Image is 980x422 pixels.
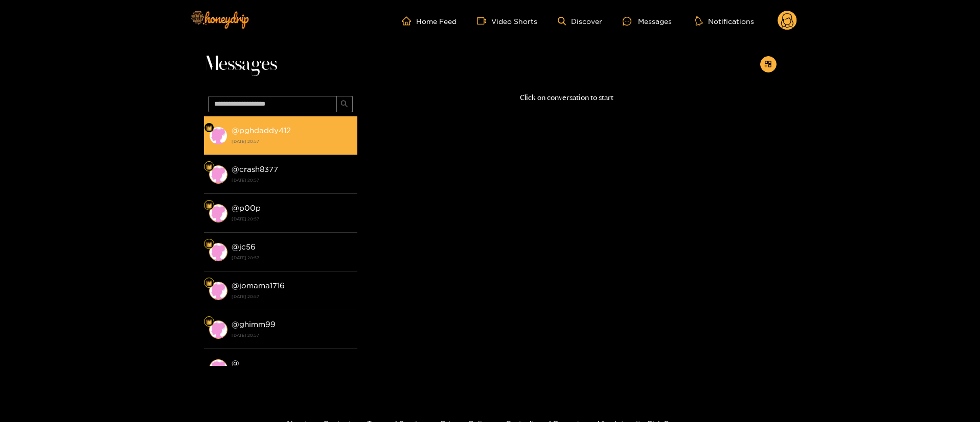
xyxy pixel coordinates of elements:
[764,60,772,69] span: appstore-add
[206,125,212,131] img: Fan Level
[232,214,352,224] strong: [DATE] 20:57
[232,126,291,135] strong: @ pghdaddy412
[209,165,227,184] img: conversation
[232,320,276,329] strong: @ ghimm99
[232,292,352,301] strong: [DATE] 20:57
[209,204,227,222] img: conversation
[232,281,285,290] strong: @ jomama1716
[232,242,256,251] strong: @ jc56
[206,280,212,286] img: Fan Level
[206,319,212,325] img: Fan Level
[232,137,352,146] strong: [DATE] 20:57
[692,16,757,26] button: Notifications
[209,243,227,261] img: conversation
[623,15,672,27] div: Messages
[209,127,227,145] img: conversation
[232,176,352,185] strong: [DATE] 20:57
[477,16,537,26] a: Video Shorts
[336,96,353,112] button: search
[357,92,777,104] p: Click on conversation to start
[209,320,227,339] img: conversation
[232,204,261,212] strong: @ p00p
[206,241,212,247] img: Fan Level
[206,164,212,170] img: Fan Level
[209,282,227,300] img: conversation
[204,52,277,77] span: Messages
[232,331,352,340] strong: [DATE] 20:57
[209,359,227,378] img: conversation
[402,16,457,26] a: Home Feed
[558,17,602,26] a: Discover
[206,203,212,209] img: Fan Level
[477,16,491,26] span: video-camera
[402,16,416,26] span: home
[232,359,239,367] strong: @
[760,56,777,72] button: appstore-add
[340,100,348,109] span: search
[232,165,278,173] strong: @ crash8377
[232,253,352,262] strong: [DATE] 20:57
